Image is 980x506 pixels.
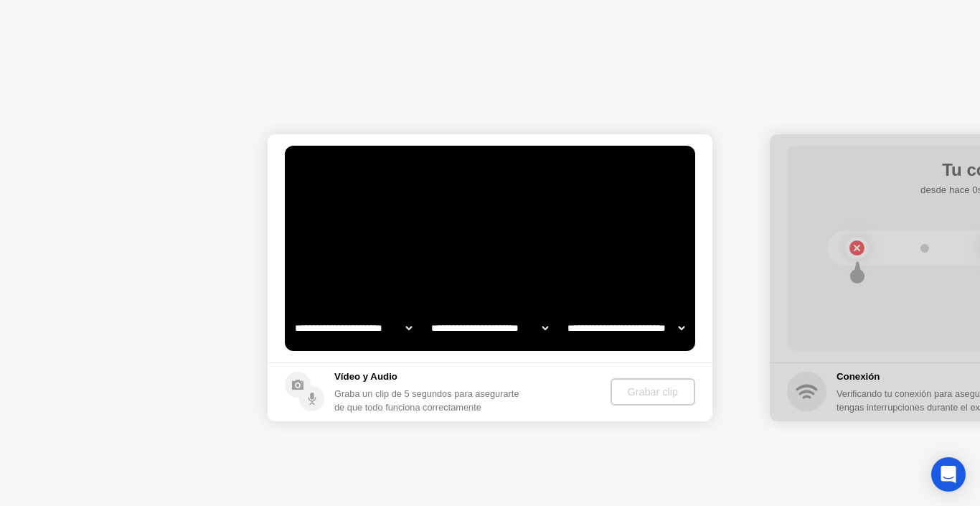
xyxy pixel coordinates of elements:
div: Open Intercom Messenger [931,457,966,492]
select: Available cameras [292,314,415,342]
select: Available speakers [428,314,551,342]
h5: Vídeo y Audio [334,370,526,384]
button: Grabar clip [611,378,695,406]
div: Graba un clip de 5 segundos para asegurarte de que todo funciona correctamente [334,387,526,414]
div: Grabar clip [616,386,689,398]
select: Available microphones [565,314,687,342]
